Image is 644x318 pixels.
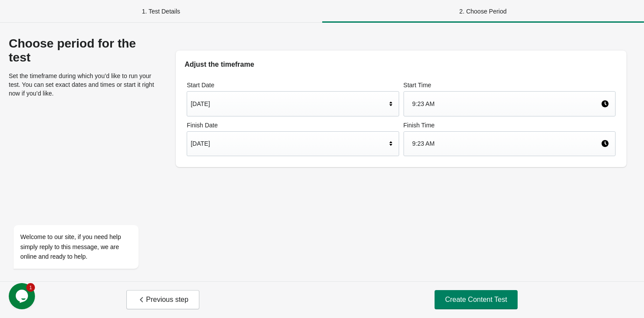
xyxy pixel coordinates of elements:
[187,81,399,89] label: Start Date
[404,81,616,89] label: Start Time
[191,96,386,112] div: [DATE]
[404,121,616,130] label: Finish Time
[412,135,601,152] div: 9:23 AM
[191,135,386,152] div: [DATE]
[9,72,160,98] p: Set the timeframe during which you’d like to run your test. You can set exact dates and times or ...
[126,290,199,309] button: Previous step
[137,295,188,304] span: Previous step
[9,146,166,279] iframe: chat widget
[9,37,160,65] div: Choose period for the test
[445,295,507,304] span: Create Content Test
[187,121,399,130] label: Finish Date
[184,59,618,70] h2: Adjust the timeframe
[412,96,601,112] div: 9:23 AM
[9,283,37,309] iframe: chat widget
[435,290,518,309] button: Create Content Test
